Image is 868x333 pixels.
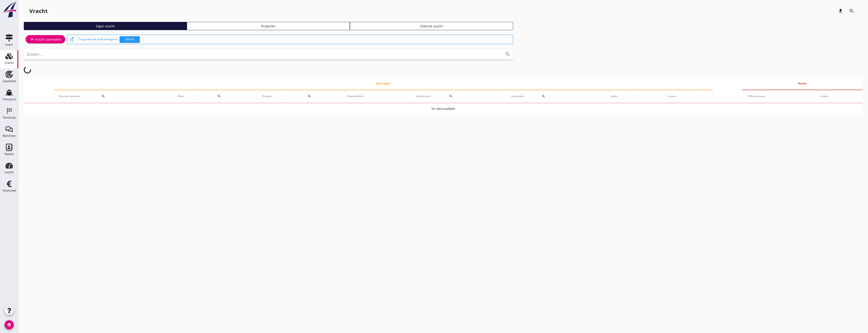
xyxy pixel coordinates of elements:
[686,94,707,98] i: arrow_upward
[849,8,854,14] i: search
[742,77,863,90] th: Acties
[347,94,405,98] div: Hoeveelheid
[5,171,14,174] div: Inzicht
[5,320,14,329] i: account_circle
[505,52,510,57] i: search
[121,37,138,42] div: Terug
[3,189,16,192] div: Financieel
[26,35,65,43] a: Vracht aanmaken
[416,91,500,102] div: Laadlocatie
[120,36,140,43] button: Terug
[27,51,498,58] input: Zoeken...
[24,22,187,30] a: Eigen vracht
[29,7,48,15] div: Vracht
[352,24,511,29] div: Externe vracht
[189,24,348,29] div: Projecten
[542,94,545,98] i: search
[3,80,16,83] div: Capaciteit
[217,94,221,98] i: search
[511,91,591,102] div: Loslocatie
[24,103,863,114] td: No data available
[5,43,13,46] div: Kaart
[102,94,105,98] i: search
[838,8,843,14] i: download
[5,61,14,64] div: Vracht
[820,94,857,98] div: Acties
[279,94,297,98] i: arrow_upward
[78,35,511,44] div: Terug naar de oude weergave?
[449,94,453,98] i: search
[350,22,513,30] a: Externe vracht
[190,94,207,98] i: arrow_upward
[53,77,713,90] th: Aanvragen
[308,94,311,98] i: search
[5,153,14,156] div: Relatie
[3,134,16,137] div: Berichten
[659,94,686,98] span: Lossen
[171,94,190,98] span: Klant
[602,94,627,98] span: Laden
[748,94,809,98] div: Offerte status
[1,1,17,18] img: logo-small.a267ee39.svg
[187,22,350,30] a: Projecten
[3,98,16,101] div: Transport
[3,116,16,119] div: Terminals
[255,94,279,98] span: Product
[59,91,160,102] div: Dossier nummer
[29,36,35,42] i: add
[627,94,647,98] i: arrow_upward
[26,24,185,29] div: Eigen vracht
[69,37,75,42] i: switch_access_shortcut
[29,36,62,42] div: Vracht aanmaken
